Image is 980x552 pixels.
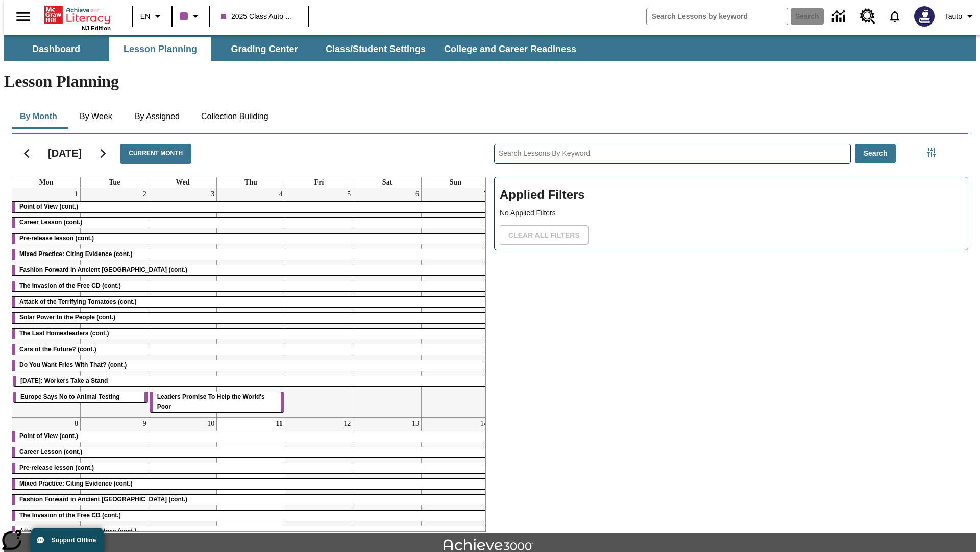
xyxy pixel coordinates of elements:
a: September 8, 2025 [72,418,80,430]
button: By Month [12,104,65,129]
a: September 2, 2025 [141,188,149,200]
div: Cars of the Future? (cont.) [12,344,489,355]
h2: [DATE] [48,147,82,159]
div: Fashion Forward in Ancient Rome (cont.) [12,265,489,275]
span: Fashion Forward in Ancient Rome (cont.) [19,266,187,273]
div: Career Lesson (cont.) [12,218,489,228]
span: Pre-release lesson (cont.) [19,235,94,242]
a: Tuesday [107,177,122,188]
button: College and Career Readiness [436,37,584,61]
a: September 5, 2025 [345,188,353,200]
span: Mixed Practice: Citing Evidence (cont.) [19,480,132,487]
h2: Applied Filters [500,182,963,208]
a: Notifications [881,3,908,30]
button: Current Month [120,144,191,164]
span: Do You Want Fries With That? (cont.) [19,361,127,369]
a: September 4, 2025 [277,188,285,200]
span: 2025 Class Auto Grade 13 [221,11,297,22]
button: Collection Building [193,104,277,129]
td: September 3, 2025 [149,188,217,418]
div: SubNavbar [4,37,585,61]
div: Search [486,130,968,532]
td: September 7, 2025 [421,188,489,418]
button: Next [90,141,116,167]
button: Class color is purple. Change class color [176,7,206,26]
div: Labor Day: Workers Take a Stand [13,376,488,386]
div: Point of View (cont.) [12,202,489,212]
input: Search Lessons By Keyword [495,144,850,163]
span: Career Lesson (cont.) [19,219,82,226]
span: Mixed Practice: Citing Evidence (cont.) [19,250,132,258]
a: September 1, 2025 [72,188,80,200]
div: Solar Power to the People (cont.) [12,313,489,323]
a: September 12, 2025 [341,418,353,430]
div: Do You Want Fries With That? (cont.) [12,360,489,371]
span: Attack of the Terrifying Tomatoes (cont.) [19,527,137,535]
button: Grading Center [213,37,315,61]
a: Saturday [380,177,394,188]
span: Attack of the Terrifying Tomatoes (cont.) [19,298,137,305]
a: September 13, 2025 [410,418,421,430]
a: Wednesday [174,177,191,188]
a: Sunday [448,177,463,188]
span: The Invasion of the Free CD (cont.) [19,512,121,519]
td: September 2, 2025 [81,188,149,418]
button: Select a new avatar [908,3,941,30]
div: Mixed Practice: Citing Evidence (cont.) [12,479,489,489]
a: September 6, 2025 [413,188,421,200]
h1: Lesson Planning [4,72,976,91]
span: Point of View (cont.) [19,203,78,210]
td: September 1, 2025 [12,188,81,418]
div: Pre-release lesson (cont.) [12,463,489,473]
span: Labor Day: Workers Take a Stand [20,377,108,384]
div: Europe Says No to Animal Testing [13,392,148,402]
td: September 5, 2025 [285,188,353,418]
span: Solar Power to the People (cont.) [19,314,115,321]
button: Dashboard [5,37,107,61]
div: Career Lesson (cont.) [12,447,489,457]
span: EN [140,11,150,22]
a: September 11, 2025 [274,418,285,430]
a: September 3, 2025 [209,188,216,200]
div: Home [44,4,111,31]
span: Fashion Forward in Ancient Rome (cont.) [19,496,187,503]
p: No Applied Filters [500,208,963,218]
span: Tauto [945,11,962,22]
span: Leaders Promise To Help the World's Poor [157,393,265,410]
div: The Invasion of the Free CD (cont.) [12,281,489,291]
a: September 10, 2025 [205,418,216,430]
a: September 9, 2025 [141,418,149,430]
a: Friday [312,177,326,188]
div: The Invasion of the Free CD (cont.) [12,511,489,521]
span: Career Lesson (cont.) [19,448,82,455]
span: The Last Homesteaders (cont.) [19,330,109,337]
a: Monday [37,177,56,188]
span: Europe Says No to Animal Testing [20,393,120,400]
div: Pre-release lesson (cont.) [12,234,489,244]
div: Attack of the Terrifying Tomatoes (cont.) [12,297,489,307]
div: Fashion Forward in Ancient Rome (cont.) [12,495,489,505]
td: September 4, 2025 [217,188,285,418]
div: Calendar [4,130,486,532]
button: Support Offline [31,528,104,552]
span: NJ Edition [82,25,111,31]
span: Support Offline [52,537,96,544]
button: Previous [14,141,40,167]
span: Cars of the Future? (cont.) [19,346,96,353]
div: Applied Filters [494,177,968,250]
div: SubNavbar [4,35,976,61]
button: Search [855,144,896,164]
input: search field [647,8,788,25]
button: By Assigned [127,104,188,129]
span: The Invasion of the Free CD (cont.) [19,282,121,289]
button: Open side menu [8,2,38,32]
img: Avatar [914,6,935,27]
div: Attack of the Terrifying Tomatoes (cont.) [12,526,489,537]
a: Resource Center, Will open in new tab [854,3,881,30]
a: September 7, 2025 [482,188,489,200]
span: Point of View (cont.) [19,432,78,440]
a: Data Center [826,3,854,31]
button: Filters Side menu [921,143,942,163]
button: Class/Student Settings [317,37,434,61]
a: Home [44,5,111,25]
